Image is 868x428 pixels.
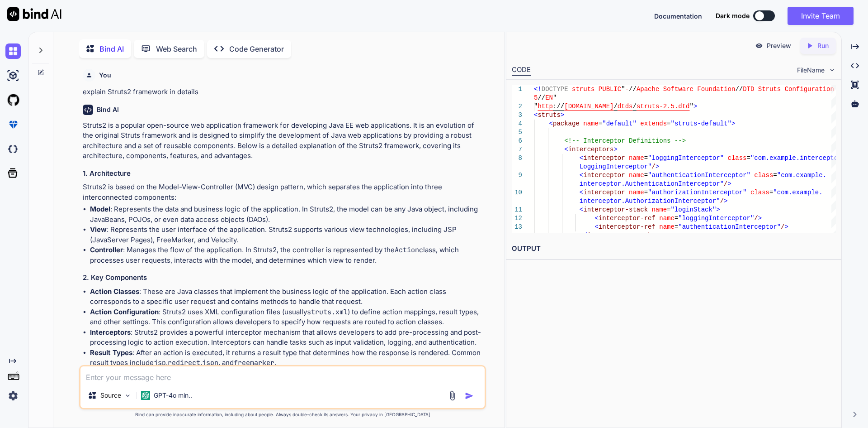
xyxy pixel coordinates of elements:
[773,172,777,179] span: =
[651,163,655,170] span: /
[644,189,647,196] span: =
[629,189,644,196] span: name
[613,103,617,110] span: /
[545,94,553,101] span: EN
[727,180,731,188] span: >
[564,146,568,153] span: <
[512,223,522,231] div: 13
[743,86,754,93] span: DTD
[735,86,743,93] span: //
[754,172,773,179] span: class
[724,180,727,188] span: /
[583,172,625,179] span: interceptor
[99,71,111,80] h6: You
[621,86,625,93] span: "
[90,225,484,245] p: : Represents the user interface of the application. Struts2 supports various view technologies, i...
[512,188,522,197] div: 10
[654,12,702,20] span: Documentation
[767,41,791,50] p: Preview
[79,411,486,418] p: Bind can provide inaccurate information, including about people. Always double-check its answers....
[538,103,553,110] span: http
[541,86,568,93] span: DOCTYPE
[797,66,825,75] span: FileName
[512,102,522,111] div: 2
[746,154,750,162] span: =
[656,163,659,170] span: >
[168,358,200,367] code: redirect
[594,215,598,222] span: <
[307,308,348,317] code: struts.xml
[90,204,484,225] p: : Represents the data and business logic of the application. In Struts2, the model can be any Jav...
[651,232,655,239] span: >
[716,11,750,20] span: Dark mode
[583,206,648,213] span: interceptor-stack
[512,231,522,240] div: 14
[618,103,633,110] span: dtds
[754,215,758,222] span: /
[512,214,522,223] div: 12
[90,205,110,213] strong: Model
[90,245,484,265] p: : Manages the flow of the application. In Struts2, the controller is represented by the class, wh...
[817,41,829,50] p: Run
[637,86,659,93] span: Apache
[758,86,780,93] span: Struts
[594,223,598,231] span: <
[512,206,522,214] div: 11
[625,86,628,93] span: -
[124,392,132,399] img: Pick Models
[654,11,702,21] button: Documentation
[512,137,522,145] div: 6
[90,328,131,337] strong: Interceptors
[553,94,557,101] span: "
[7,7,61,21] img: Bind AI
[613,146,617,153] span: >
[629,86,637,93] span: //
[651,206,667,213] span: name
[587,232,651,239] span: interceptor-stack
[670,120,735,127] span: "struts-default">
[583,154,625,162] span: interceptor
[90,287,139,296] strong: Action Classes
[828,66,836,74] img: chevron down
[579,163,651,170] span: LoggingInterceptor"
[83,87,484,97] p: explain Struts2 framework in details
[90,245,123,254] strong: Controller
[560,111,564,119] span: >
[534,103,538,110] span: "
[465,391,474,400] img: icon
[90,348,484,368] p: : After an action is executed, it returns a result type that determines how the response is rende...
[773,189,822,196] span: "com.example.
[781,223,784,231] span: /
[599,86,621,93] span: PUBLIC
[154,358,166,367] code: jsp
[5,117,21,132] img: premium
[5,141,21,157] img: darkCloudIdeIcon
[202,358,218,367] code: json
[534,86,542,93] span: <!
[750,189,769,196] span: class
[579,154,583,162] span: <
[564,103,613,110] span: [DOMAIN_NAME]
[758,215,761,222] span: >
[90,225,107,234] strong: View
[598,215,655,222] span: interceptor-ref
[667,206,670,213] span: =
[512,120,522,128] div: 4
[100,391,121,400] p: Source
[5,43,21,59] img: chat
[154,391,192,400] p: GPT-4o min..
[549,120,552,127] span: <
[675,223,678,231] span: =
[5,68,21,83] img: ai-studio
[727,154,746,162] span: class
[512,85,522,94] div: 1
[670,206,720,213] span: "loginStack">
[564,137,686,144] span: <!-- Interceptor Definitions -->
[83,273,484,283] h3: 2. Key Components
[659,223,675,231] span: name
[538,111,560,119] span: struts
[724,197,727,205] span: >
[553,120,580,127] span: package
[598,120,602,127] span: =
[5,92,21,108] img: githubLight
